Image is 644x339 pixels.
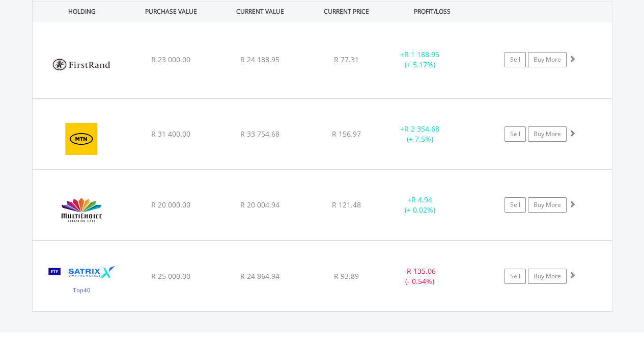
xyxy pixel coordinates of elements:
img: EQU.ZA.MCG.png [38,182,125,238]
div: + (+ 7.5%) [382,124,459,144]
img: EQU.ZA.FSR.png [38,34,125,95]
a: Buy More [528,269,567,284]
div: CURRENT VALUE [217,2,304,21]
span: R 2 354.68 [404,124,439,134]
div: PURCHASE VALUE [128,2,215,21]
a: Sell [505,269,526,284]
a: Sell [505,126,526,142]
div: PROFIT/LOSS [389,2,476,21]
span: R 20 000.00 [151,200,190,210]
span: R 1 188.95 [404,49,439,59]
img: EQU.ZA.MTN.png [38,112,125,166]
a: Buy More [528,126,567,142]
div: - (- 0.54%) [382,266,459,286]
div: HOLDING [33,2,126,21]
span: R 93.89 [334,271,359,281]
span: R 23 000.00 [151,55,190,64]
span: R 24 188.95 [240,55,279,64]
a: Sell [505,52,526,67]
a: Buy More [528,52,567,67]
span: R 24 864.94 [240,271,279,281]
div: CURRENT PRICE [305,2,386,21]
span: R 4.94 [411,195,432,204]
span: R 121.48 [332,200,361,210]
img: EQU.ZA.STX40.png [38,254,125,308]
a: Sell [505,197,526,213]
a: Buy More [528,197,567,213]
div: + (+ 0.02%) [382,195,459,215]
span: R 135.06 [407,266,436,276]
span: R 33 754.68 [240,129,279,139]
div: + (+ 5.17%) [382,49,459,70]
span: R 25 000.00 [151,271,190,281]
span: R 156.97 [332,129,361,139]
span: R 20 004.94 [240,200,279,210]
span: R 77.31 [334,55,359,64]
span: R 31 400.00 [151,129,190,139]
